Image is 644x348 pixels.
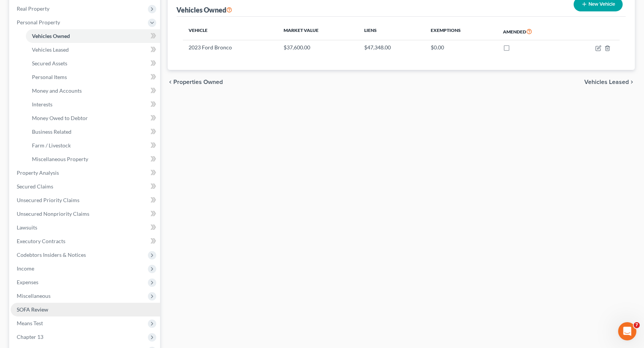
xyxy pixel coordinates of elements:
td: $37,600.00 [278,40,358,55]
td: 2023 Ford Bronco [183,40,278,55]
a: Business Related [26,125,160,139]
td: $47,348.00 [358,40,424,55]
a: Secured Claims [11,180,160,193]
span: Expenses [17,279,38,285]
button: Vehicles Leased chevron_right [584,79,635,85]
span: Chapter 13 [17,334,43,340]
a: Vehicles Leased [26,43,160,57]
span: Miscellaneous Property [32,156,88,162]
span: Vehicles Leased [584,79,629,85]
a: Secured Assets [26,57,160,70]
span: Vehicles Leased [32,46,69,53]
a: Property Analysis [11,166,160,180]
th: Market Value [278,23,358,40]
span: Business Related [32,128,71,135]
a: Miscellaneous Property [26,152,160,166]
span: Property Analysis [17,169,59,176]
a: Personal Items [26,70,160,84]
span: Vehicles Owned [32,33,70,39]
a: Money Owed to Debtor [26,111,160,125]
span: SOFA Review [17,306,48,313]
a: Unsecured Nonpriority Claims [11,207,160,221]
span: Properties Owned [174,79,223,85]
a: Lawsuits [11,221,160,234]
i: chevron_left [168,79,174,85]
th: Vehicle [183,23,278,40]
span: Personal Items [32,74,67,80]
div: Vehicles Owned [177,5,233,14]
span: Secured Claims [17,183,53,190]
span: Executory Contracts [17,238,65,244]
a: Money and Accounts [26,84,160,98]
span: Personal Property [17,19,60,25]
a: Farm / Livestock [26,139,160,152]
span: Unsecured Priority Claims [17,197,79,203]
span: Miscellaneous [17,293,51,299]
span: Money and Accounts [32,87,82,94]
span: Means Test [17,320,43,326]
iframe: Intercom live chat [618,322,636,340]
span: Income [17,265,34,272]
span: 7 [634,322,640,328]
a: Interests [26,98,160,111]
span: Unsecured Nonpriority Claims [17,210,89,217]
span: Secured Assets [32,60,67,66]
i: chevron_right [629,79,635,85]
th: Exemptions [425,23,497,40]
span: Money Owed to Debtor [32,115,88,121]
span: Interests [32,101,52,108]
button: chevron_left Properties Owned [168,79,223,85]
a: SOFA Review [11,303,160,316]
th: Liens [358,23,424,40]
td: $0.00 [425,40,497,55]
span: Lawsuits [17,224,37,231]
span: Codebtors Insiders & Notices [17,252,86,258]
th: Amended [497,23,568,40]
span: Real Property [17,5,49,12]
a: Unsecured Priority Claims [11,193,160,207]
a: Vehicles Owned [26,29,160,43]
span: Farm / Livestock [32,142,71,149]
a: Executory Contracts [11,234,160,248]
